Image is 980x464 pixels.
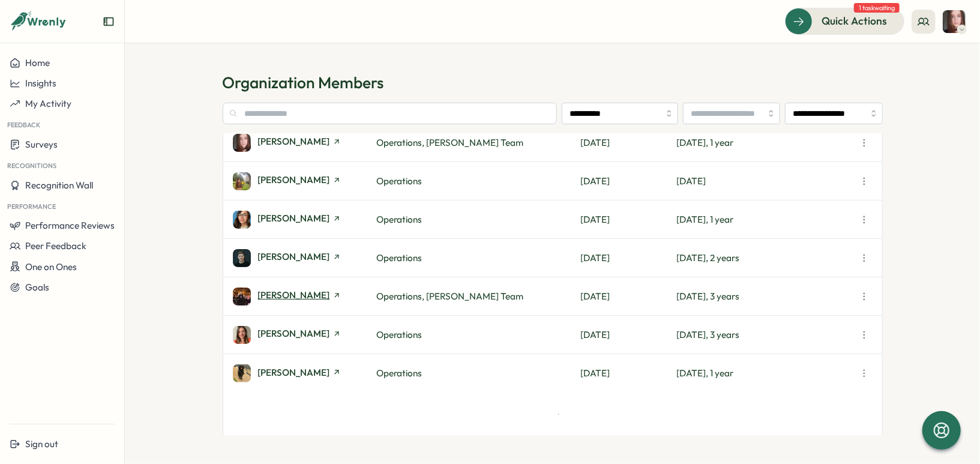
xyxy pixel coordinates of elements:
h1: Organization Members [223,72,883,93]
img: Angel Yebra [233,211,251,229]
span: Operations, [PERSON_NAME] Team [377,137,524,148]
img: Allyn Neal [233,134,251,152]
p: [DATE] [581,213,677,226]
img: Bradley Jones [233,288,251,306]
a: Izzie Winstanley[PERSON_NAME] [233,326,377,344]
img: Allyn Neal [943,10,966,33]
span: Operations [377,214,422,225]
img: Izzie Winstanley [233,326,251,344]
img: Amber Stroyan [233,172,251,190]
span: [PERSON_NAME] [258,175,330,184]
p: [DATE] [581,252,677,265]
span: [PERSON_NAME] [258,368,330,377]
span: 1 task waiting [854,3,900,13]
p: [DATE], 1 year [677,367,856,380]
span: Peer Feedback [25,240,86,252]
p: [DATE], 1 year [677,136,856,149]
span: Operations [377,252,422,264]
a: Amber Stroyan[PERSON_NAME] [233,172,377,190]
span: Insights [25,77,56,89]
p: [DATE], 3 years [677,290,856,303]
span: My Activity [25,98,71,109]
a: Allyn Neal[PERSON_NAME] [233,134,377,152]
span: Operations [377,175,422,187]
p: [DATE] [581,136,677,149]
span: Operations [377,329,422,340]
span: [PERSON_NAME] [258,214,330,223]
span: [PERSON_NAME] [258,252,330,261]
p: [DATE] [581,367,677,380]
span: Operations [377,367,422,379]
p: [DATE] [677,175,856,188]
button: Quick Actions [785,8,904,34]
span: Home [25,57,50,68]
span: [PERSON_NAME] [258,137,330,146]
a: Bradley Jones[PERSON_NAME] [233,288,377,306]
span: Quick Actions [822,13,887,29]
img: Ben Cruttenden [233,249,251,267]
span: One on Ones [25,261,77,273]
img: Jay Murphy [233,364,251,382]
span: Operations, [PERSON_NAME] Team [377,291,524,302]
p: [DATE], 1 year [677,213,856,226]
p: [DATE] [581,290,677,303]
span: [PERSON_NAME] [258,291,330,300]
button: Expand sidebar [103,16,115,28]
p: [DATE] [581,175,677,188]
a: Angel Yebra[PERSON_NAME] [233,211,377,229]
span: Goals [25,282,49,293]
p: [DATE], 3 years [677,328,856,342]
span: Surveys [25,139,58,150]
span: Sign out [25,438,58,450]
a: Ben Cruttenden[PERSON_NAME] [233,249,377,267]
p: [DATE], 2 years [677,252,856,265]
span: Performance Reviews [25,220,115,231]
a: Jay Murphy[PERSON_NAME] [233,364,377,382]
p: [DATE] [581,328,677,342]
span: [PERSON_NAME] [258,329,330,338]
span: Recognition Wall [25,179,93,191]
